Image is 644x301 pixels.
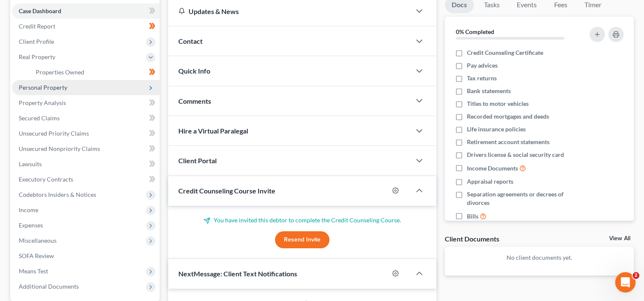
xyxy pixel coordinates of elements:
span: Pay advices [467,61,498,70]
span: Case Dashboard [19,7,61,14]
span: Means Test [19,267,48,275]
strong: 0% Completed [456,28,494,35]
span: Bills [467,212,478,221]
span: 2 [633,272,639,279]
span: Client Profile [19,38,54,45]
span: Expenses [19,221,43,229]
span: Titles to motor vehicles [467,99,529,108]
span: Secured Claims [19,114,60,122]
a: Properties Owned [29,65,160,80]
span: Client Portal [178,156,217,165]
span: Separation agreements or decrees of divorces [467,190,579,207]
span: Unsecured Nonpriority Claims [19,145,100,152]
span: Unsecured Priority Claims [19,130,89,137]
a: Credit Report [12,19,160,34]
span: Hire a Virtual Paralegal [178,127,248,135]
span: Credit Report [19,23,55,30]
p: You have invited this debtor to complete the Credit Counseling Course. [178,216,426,224]
span: Comments [178,97,211,105]
a: SOFA Review [12,248,160,264]
span: Miscellaneous [19,237,57,244]
a: Executory Contracts [12,172,160,187]
a: Secured Claims [12,111,160,126]
span: Tax returns [467,74,497,82]
a: Lawsuits [12,156,160,172]
span: Contact [178,37,203,45]
span: Personal Property [19,84,67,91]
span: Executory Contracts [19,176,73,183]
span: NextMessage: Client Text Notifications [178,270,297,278]
span: Appraisal reports [467,177,513,186]
a: Unsecured Priority Claims [12,126,160,141]
span: Income [19,206,38,213]
span: Life insurance policies [467,125,526,133]
a: Case Dashboard [12,3,160,19]
span: Properties Owned [36,68,84,76]
span: Recorded mortgages and deeds [467,112,549,121]
span: Property Analysis [19,99,66,106]
a: Unsecured Nonpriority Claims [12,141,160,156]
span: Quick Info [178,67,210,75]
span: Credit Counseling Course Invite [178,187,275,195]
span: Real Property [19,53,55,60]
span: Codebtors Insiders & Notices [19,191,96,198]
span: Lawsuits [19,160,42,168]
div: Client Documents [445,234,499,243]
span: Drivers license & social security card [467,150,564,159]
a: View All [609,236,630,241]
span: Income Documents [467,164,518,173]
iframe: Intercom live chat [615,272,635,292]
div: Updates & News [178,7,401,16]
span: Additional Documents [19,283,79,290]
a: Property Analysis [12,95,160,111]
span: Bank statements [467,87,511,95]
span: SOFA Review [19,252,54,259]
button: Resend Invite [275,231,329,248]
span: Retirement account statements [467,138,550,146]
span: Credit Counseling Certificate [467,48,543,57]
p: No client documents yet. [452,253,627,262]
